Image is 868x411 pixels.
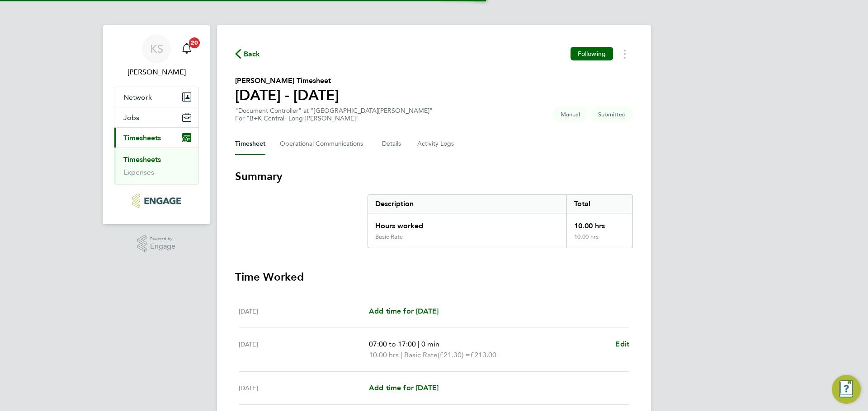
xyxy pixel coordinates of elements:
button: Timesheet [235,133,265,155]
div: 10.00 hrs [566,233,632,248]
span: Basic Rate [404,350,438,360]
span: This timesheet was manually created. [553,107,587,122]
nav: Main navigation [103,25,210,224]
a: Timesheets [123,155,161,164]
a: Edit [615,339,629,350]
span: | [401,351,402,359]
div: Basic Rate [375,233,403,240]
h3: Summary [235,169,633,184]
a: Powered byEngage [137,235,176,252]
a: Expenses [123,168,154,176]
button: Network [114,87,198,107]
button: Timesheets [114,128,198,148]
div: Summary [368,194,633,248]
button: Timesheets Menu [617,47,633,61]
span: £213.00 [470,351,496,359]
div: [DATE] [239,383,369,393]
div: "Document Controller" at "[GEOGRAPHIC_DATA][PERSON_NAME]" [235,107,433,122]
div: For "B+K Central- Long [PERSON_NAME]" [235,115,433,122]
div: Total [566,195,632,213]
img: bandk-logo-retina.png [132,194,180,208]
button: Operational Communications [280,133,368,155]
a: Add time for [DATE] [369,383,439,393]
span: Back [244,49,260,60]
button: Following [571,47,613,60]
span: 0 min [421,340,439,348]
a: KS[PERSON_NAME] [114,34,199,78]
div: Hours worked [368,213,566,233]
div: [DATE] [239,339,369,360]
span: Network [123,93,152,102]
button: Activity Logs [417,133,455,155]
button: Jobs [114,107,198,127]
span: 10.00 hrs [369,351,399,359]
span: KS [150,43,163,55]
span: Engage [150,243,175,250]
span: 07:00 to 17:00 [369,340,416,348]
span: Add time for [DATE] [369,383,439,392]
h1: [DATE] - [DATE] [235,86,339,104]
span: Powered by [150,235,175,243]
a: 20 [178,34,196,63]
div: Timesheets [114,148,198,184]
h2: [PERSON_NAME] Timesheet [235,75,339,86]
span: Add time for [DATE] [369,307,439,315]
span: This timesheet is Submitted. [591,107,633,122]
div: 10.00 hrs [566,213,632,233]
div: [DATE] [239,306,369,317]
span: | [418,340,420,348]
button: Engage Resource Center [832,375,861,404]
span: 20 [189,37,200,48]
div: Description [368,195,566,213]
span: Edit [615,340,629,348]
a: Go to home page [114,194,199,208]
button: Back [235,48,260,60]
span: Kevin Smith [114,67,199,78]
a: Add time for [DATE] [369,306,439,317]
span: Following [578,50,606,58]
h3: Time Worked [235,270,633,284]
span: Timesheets [123,134,161,142]
span: (£21.30) = [438,351,470,359]
span: Jobs [123,113,139,122]
button: Details [382,133,403,155]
